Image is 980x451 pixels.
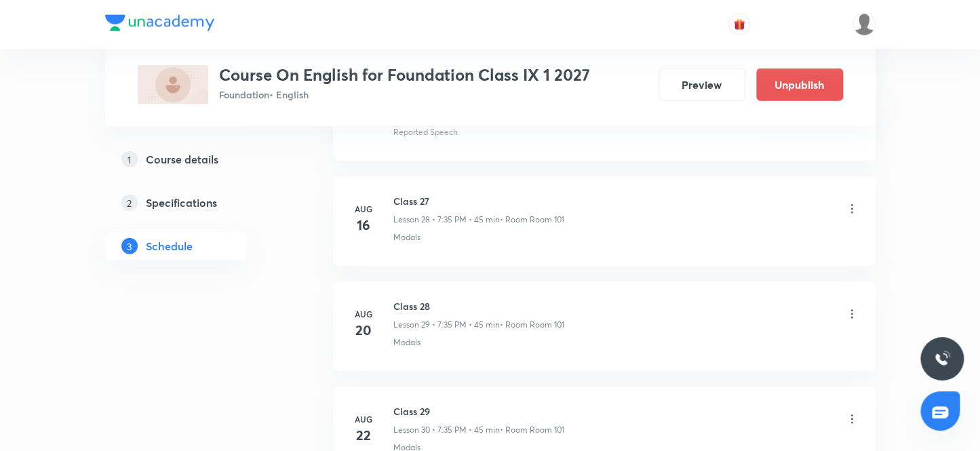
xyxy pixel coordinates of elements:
[350,203,377,215] h6: Aug
[852,13,876,36] img: Devendra Kumar
[393,231,420,243] p: Modals
[756,68,843,101] button: Unpublish
[393,336,420,349] p: Modals
[393,126,458,138] p: Reported Speech
[393,299,564,313] h6: Class 28
[219,65,590,85] h3: Course On English for Foundation Class IX 1 2027
[146,238,193,254] h5: Schedule
[121,195,138,211] p: 2
[393,424,500,436] p: Lesson 30 • 7:35 PM • 45 min
[219,87,590,102] p: Foundation • English
[393,214,500,226] p: Lesson 28 • 7:35 PM • 45 min
[105,189,290,216] a: 2Specifications
[733,18,745,31] img: avatar
[500,214,564,226] p: • Room Room 101
[138,65,208,104] img: 96113629-F8AF-4A3E-A894-3CDACAE7588B_plus.png
[350,308,377,320] h6: Aug
[350,413,377,425] h6: Aug
[146,151,218,168] h5: Course details
[659,68,745,101] button: Preview
[350,320,377,340] h4: 20
[350,425,377,446] h4: 22
[350,215,377,235] h4: 16
[934,351,950,367] img: ttu
[121,151,138,168] p: 1
[146,195,217,211] h5: Specifications
[393,319,500,331] p: Lesson 29 • 7:35 PM • 45 min
[728,14,750,35] button: avatar
[121,238,138,254] p: 3
[105,15,214,35] a: Company Logo
[500,424,564,436] p: • Room Room 101
[500,319,564,331] p: • Room Room 101
[105,146,290,173] a: 1Course details
[393,194,564,208] h6: Class 27
[105,15,214,31] img: Company Logo
[393,404,564,418] h6: Class 29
